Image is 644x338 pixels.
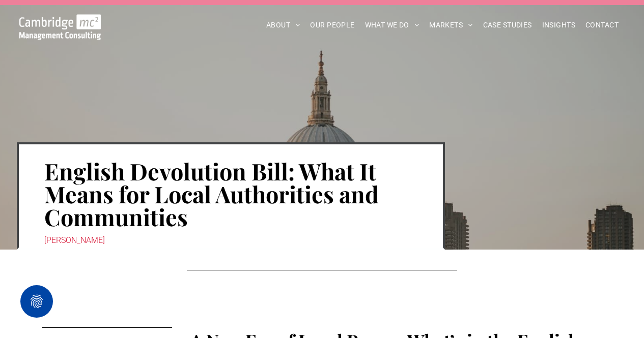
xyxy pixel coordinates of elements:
a: INSIGHTS [537,17,580,33]
a: ABOUT [261,17,305,33]
a: CONTACT [580,17,624,33]
a: Your Business Transformed | Cambridge Management Consulting [19,16,101,26]
img: Go to Homepage [19,14,101,40]
a: MARKETS [424,17,478,33]
a: OUR PEOPLE [305,17,359,33]
a: CASE STUDIES [478,17,537,33]
h1: English Devolution Bill: What It Means for Local Authorities and Communities [44,159,417,229]
a: WHAT WE DO [360,17,425,33]
div: [PERSON_NAME] [44,233,417,248]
